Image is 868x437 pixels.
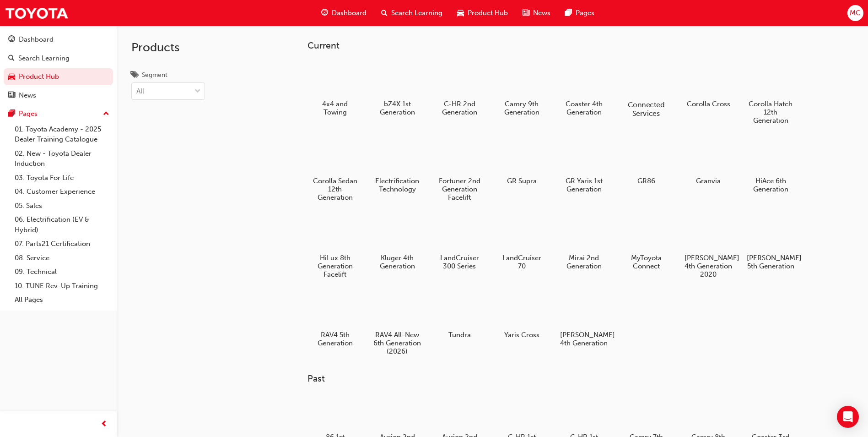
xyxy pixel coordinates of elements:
a: 04. Customer Experience [11,185,113,199]
span: guage-icon [8,36,15,44]
a: Camry 9th Generation [494,58,549,120]
a: LandCruiser 300 Series [432,212,487,273]
a: Coaster 4th Generation [556,58,611,120]
button: Pages [4,105,113,122]
h5: RAV4 5th Generation [311,331,359,347]
a: [PERSON_NAME] 4th Generation 2020 [681,212,736,282]
a: news-iconNews [515,4,558,22]
h5: [PERSON_NAME] 5th Generation [747,254,795,270]
h5: HiAce 6th Generation [747,177,795,193]
img: Trak [5,3,69,23]
a: 4x4 and Towing [307,58,362,120]
h5: GR86 [622,177,670,185]
h5: LandCruiser 300 Series [436,254,484,270]
span: guage-icon [321,7,328,19]
a: 07. Parts21 Certification [11,237,113,251]
h5: Mirai 2nd Generation [560,254,608,270]
h5: [PERSON_NAME] 4th Generation [560,331,608,347]
a: Connected Services [619,58,674,120]
div: Pages [19,109,38,119]
div: Open Intercom Messenger [837,406,859,428]
a: Search Learning [4,50,113,67]
a: GR Yaris 1st Generation [556,135,611,197]
a: GR86 [619,135,674,188]
a: 06. Electrification (EV & Hybrid) [11,213,113,237]
h5: Fortuner 2nd Generation Facelift [436,177,484,202]
h5: Corolla Hatch 12th Generation [747,100,795,125]
h5: MyToyota Connect [622,254,670,270]
a: Dashboard [4,31,113,48]
h5: [PERSON_NAME] 4th Generation 2020 [685,254,733,279]
h5: Yaris Cross [498,331,546,339]
span: search-icon [8,55,15,63]
a: Tundra [432,289,487,342]
a: [PERSON_NAME] 5th Generation [743,212,798,273]
a: HiAce 6th Generation [743,135,798,197]
a: Mirai 2nd Generation [556,212,611,273]
button: MC [847,5,863,21]
h5: Tundra [436,331,484,339]
span: news-icon [523,7,529,19]
a: C-HR 2nd Generation [432,58,487,120]
a: Yaris Cross [494,289,549,342]
div: Segment [142,71,167,80]
span: Dashboard [332,8,367,18]
span: tags-icon [131,71,138,80]
div: Dashboard [19,34,54,45]
a: Corolla Sedan 12th Generation [307,135,362,205]
a: 03. Toyota For Life [11,171,113,185]
h5: Corolla Cross [685,100,733,108]
a: search-iconSearch Learning [374,4,450,22]
a: RAV4 All-New 6th Generation (2026) [370,289,425,359]
h5: Coaster 4th Generation [560,100,608,116]
span: car-icon [457,7,464,19]
span: news-icon [8,92,15,100]
div: All [136,86,144,97]
h5: RAV4 All-New 6th Generation (2026) [373,331,421,355]
h5: Electrification Technology [373,177,421,193]
span: pages-icon [565,7,572,19]
a: All Pages [11,293,113,307]
h3: Current [307,40,827,51]
a: Fortuner 2nd Generation Facelift [432,135,487,205]
h5: C-HR 2nd Generation [436,100,484,116]
a: Electrification Technology [370,135,425,197]
a: bZ4X 1st Generation [370,58,425,120]
span: car-icon [8,73,15,81]
a: LandCruiser 70 [494,212,549,273]
span: search-icon [381,7,388,19]
a: [PERSON_NAME] 4th Generation [556,289,611,350]
h5: LandCruiser 70 [498,254,546,270]
span: MC [850,8,861,18]
a: 05. Sales [11,199,113,213]
h5: 4x4 and Towing [311,100,359,116]
span: Pages [576,8,594,18]
h5: bZ4X 1st Generation [373,100,421,116]
h5: Connected Services [621,100,672,118]
a: GR Supra [494,135,549,188]
span: Search Learning [391,8,442,18]
div: News [19,90,36,101]
a: Corolla Cross [681,58,736,111]
a: 02. New - Toyota Dealer Induction [11,147,113,171]
h5: Granvia [685,177,733,185]
h5: Kluger 4th Generation [373,254,421,270]
button: DashboardSearch LearningProduct HubNews [4,29,113,105]
span: News [533,8,550,18]
h5: HiLux 8th Generation Facelift [311,254,359,279]
a: Granvia [681,135,736,188]
a: Kluger 4th Generation [370,212,425,273]
h3: Past [307,373,827,384]
span: up-icon [103,108,109,120]
a: 10. TUNE Rev-Up Training [11,279,113,293]
h5: GR Yaris 1st Generation [560,177,608,193]
h5: GR Supra [498,177,546,185]
a: 08. Service [11,251,113,265]
h5: Camry 9th Generation [498,100,546,116]
a: HiLux 8th Generation Facelift [307,212,362,282]
h5: Corolla Sedan 12th Generation [311,177,359,202]
a: 09. Technical [11,265,113,279]
a: car-iconProduct Hub [450,4,515,22]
